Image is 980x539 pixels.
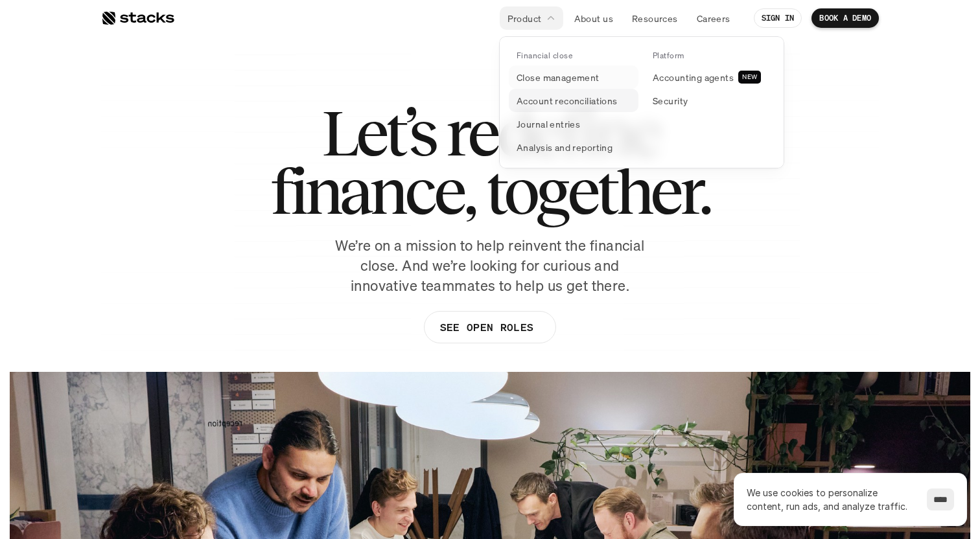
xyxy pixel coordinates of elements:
[754,8,802,28] a: SIGN IN
[653,71,734,84] p: Accounting agents
[632,12,678,25] p: Resources
[645,65,775,89] a: Accounting agentsNEW
[762,14,795,23] p: SIGN IN
[509,112,638,135] a: Journal entries
[517,141,612,154] p: Analysis and reporting
[328,236,652,295] p: We’re on a mission to help reinvent the financial close. And we’re looking for curious and innova...
[270,104,710,220] h1: Let’s redefine finance, together.
[653,94,688,108] p: Security
[517,117,580,131] p: Journal entries
[507,12,542,25] p: Product
[574,12,613,25] p: About us
[509,135,638,159] a: Analysis and reporting
[509,65,638,89] a: Close management
[811,8,879,28] a: BOOK A DEMO
[645,89,775,112] a: Security
[517,94,618,108] p: Account reconciliations
[697,12,730,25] p: Careers
[689,6,738,30] a: Careers
[440,318,533,337] p: SEE OPEN ROLES
[747,486,914,513] p: We use cookies to personalize content, run ads, and analyze traffic.
[517,71,600,84] p: Close management
[509,89,638,112] a: Account reconciliations
[743,73,758,81] h2: NEW
[653,51,684,60] p: Platform
[819,14,871,23] p: BOOK A DEMO
[624,6,686,30] a: Resources
[517,51,572,60] p: Financial close
[566,6,621,30] a: About us
[424,311,556,343] a: SEE OPEN ROLES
